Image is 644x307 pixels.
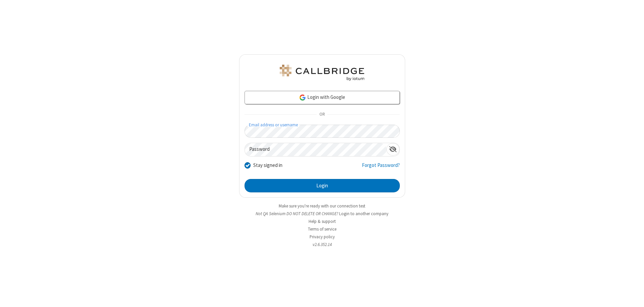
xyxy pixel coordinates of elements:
span: OR [317,110,327,119]
button: Login [245,179,400,192]
a: Terms of service [308,226,336,232]
input: Password [245,143,386,156]
label: Stay signed in [253,162,282,169]
a: Forgot Password? [362,162,400,174]
input: Email address or username [245,125,400,138]
button: Login to another company [339,210,388,217]
img: QA Selenium DO NOT DELETE OR CHANGE [278,65,366,81]
a: Help & support [309,219,336,224]
div: Show password [386,143,399,156]
a: Privacy policy [310,234,335,240]
a: Login with Google [245,91,400,104]
a: Make sure you're ready with our connection test [279,203,365,209]
img: google-icon.png [299,94,306,101]
iframe: Chat [627,290,639,302]
li: Not QA Selenium DO NOT DELETE OR CHANGE? [239,210,405,217]
li: v2.6.352.14 [239,241,405,248]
